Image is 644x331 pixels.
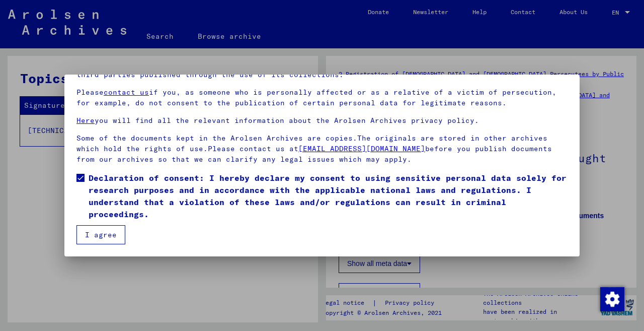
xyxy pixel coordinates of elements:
p: Some of the documents kept in the Arolsen Archives are copies.The originals are stored in other a... [76,133,568,165]
p: Please if you, as someone who is personally affected or as a relative of a victim of persecution,... [76,87,568,108]
button: I agree [76,225,125,244]
a: [EMAIL_ADDRESS][DOMAIN_NAME] [298,144,425,153]
span: Declaration of consent: I hereby declare my consent to using sensitive personal data solely for r... [89,172,568,220]
a: contact us [104,88,149,97]
a: Here [76,116,95,125]
p: you will find all the relevant information about the Arolsen Archives privacy policy. [76,115,568,126]
img: Change consent [600,287,624,311]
